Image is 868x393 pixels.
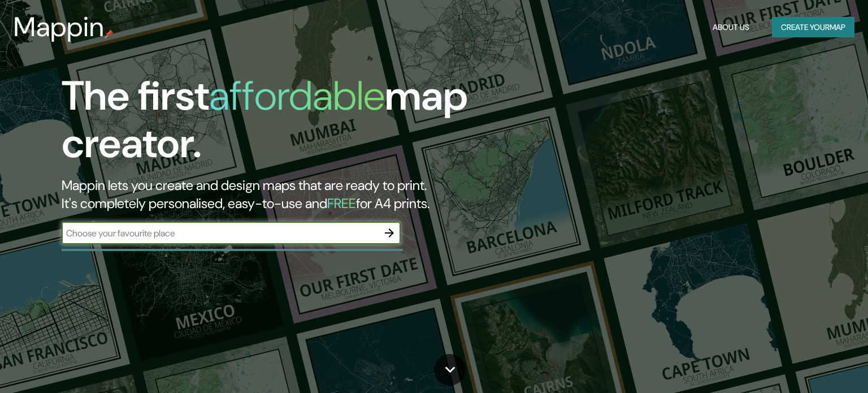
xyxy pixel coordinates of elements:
h5: FREE [327,195,356,212]
h1: affordable [209,70,385,122]
h3: Mappin [14,11,105,43]
input: Choose your favourite place [62,227,378,240]
img: mappin-pin [105,29,114,38]
h2: Mappin lets you create and design maps that are ready to print. It's completely personalised, eas... [62,176,496,213]
h1: The first map creator. [62,72,496,176]
button: Create yourmap [772,17,854,38]
button: About Us [708,17,754,38]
